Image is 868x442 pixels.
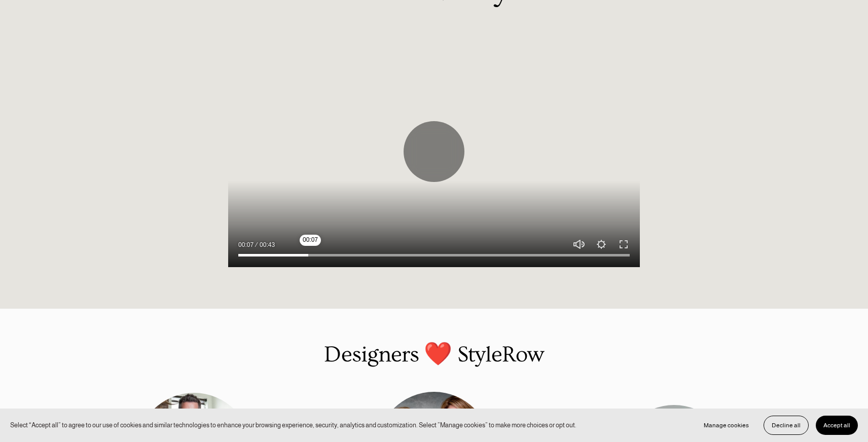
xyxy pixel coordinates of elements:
div: Duration [256,240,277,250]
button: Manage cookies [696,416,756,435]
button: Accept all [816,416,858,435]
span: Accept all [823,422,850,429]
p: Designers ❤️ StyleRow [79,338,789,372]
span: Manage cookies [704,422,749,429]
button: Play [404,121,464,182]
span: Decline all [772,422,801,429]
p: Select “Accept all” to agree to our use of cookies and similar technologies to enhance your brows... [10,420,576,430]
button: Decline all [764,416,809,435]
input: Seek [238,252,630,259]
div: Current time [238,240,256,250]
